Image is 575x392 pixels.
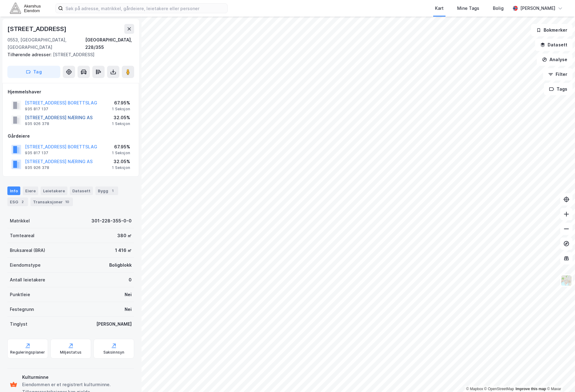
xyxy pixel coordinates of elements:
button: Datasett [535,39,573,51]
div: [PERSON_NAME] [520,5,555,12]
div: Kontrollprogram for chat [544,363,575,392]
div: 0 [129,276,132,284]
div: 1 416 ㎡ [115,247,132,254]
button: Filter [543,68,573,80]
a: Mapbox [466,387,483,391]
img: akershus-eiendom-logo.9091f326c980b4bce74ccdd9f866810c.svg [10,3,41,14]
div: Datasett [70,186,93,195]
div: Punktleie [10,291,30,298]
div: 67.95% [112,143,130,151]
div: Reguleringsplaner [10,350,45,355]
div: Boligblokk [109,261,132,269]
div: 935 817 137 [25,107,48,112]
div: Antall leietakere [10,276,45,284]
div: Tomteareal [10,232,34,239]
div: 32.05% [112,158,130,165]
div: 380 ㎡ [117,232,132,239]
div: Leietakere [41,186,67,195]
button: Bokmerker [531,24,573,36]
div: Matrikkel [10,217,30,225]
div: Hjemmelshaver [8,88,134,96]
div: 301-228-355-0-0 [91,217,132,225]
div: 1 Seksjon [112,121,130,126]
div: 935 926 378 [25,121,49,126]
div: 1 Seksjon [112,165,130,170]
div: Kart [435,5,444,12]
div: Gårdeiere [8,132,134,140]
div: Kulturminne [22,374,132,381]
div: [GEOGRAPHIC_DATA], 228/355 [85,36,134,51]
iframe: Chat Widget [544,363,575,392]
div: 0553, [GEOGRAPHIC_DATA], [GEOGRAPHIC_DATA] [7,36,85,51]
div: Bygg [95,186,118,195]
span: Tilhørende adresser: [7,52,53,57]
div: Transaksjoner [30,198,73,206]
div: Nei [125,306,132,313]
div: [PERSON_NAME] [96,320,132,328]
div: 935 817 137 [25,151,48,155]
input: Søk på adresse, matrikkel, gårdeiere, leietakere eller personer [63,4,227,13]
div: 1 Seksjon [112,151,130,155]
div: 1 Seksjon [112,107,130,112]
button: Tags [544,83,573,95]
div: 1 [110,188,116,194]
div: Eiendomstype [10,261,41,269]
div: 935 926 378 [25,165,49,170]
div: ESG [7,198,28,206]
a: OpenStreetMap [484,387,514,391]
div: 32.05% [112,114,130,121]
div: [STREET_ADDRESS] [7,24,68,34]
div: Mine Tags [457,5,479,12]
a: Improve this map [516,387,546,391]
div: [STREET_ADDRESS] [7,51,129,58]
div: Eiere [23,186,38,195]
button: Analyse [537,53,573,66]
div: Bruksareal (BRA) [10,247,45,254]
div: Info [7,186,20,195]
div: 67.95% [112,99,130,107]
div: Bolig [493,5,504,12]
div: Nei [125,291,132,298]
img: Z [561,275,572,286]
div: Festegrunn [10,306,34,313]
div: Miljøstatus [60,350,82,355]
button: Tag [7,66,60,78]
div: Saksinnsyn [103,350,125,355]
div: Tinglyst [10,320,27,328]
div: 10 [64,199,70,205]
div: 2 [19,199,26,205]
